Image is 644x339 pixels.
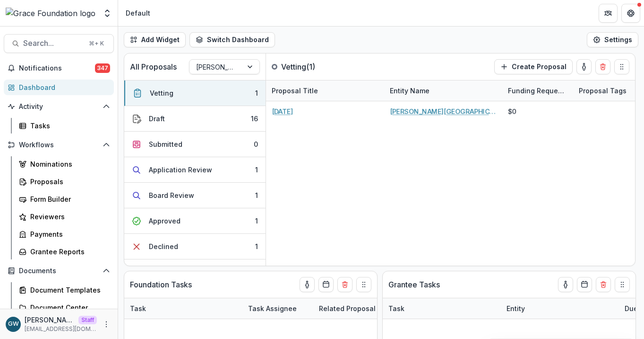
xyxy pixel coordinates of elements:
a: [DATE] [272,107,293,116]
span: 347 [95,63,110,73]
button: Delete card [337,277,352,292]
button: toggle-assigned-to-me [300,277,315,292]
p: All Proposals [130,61,177,72]
div: ⌘ + K [87,38,106,49]
a: Grantee Reports [15,244,114,259]
button: Draft16 [124,106,266,132]
button: Delete card [595,59,610,74]
button: Vetting1 [124,80,266,106]
button: Calendar [577,277,592,292]
div: 16 [251,114,258,124]
button: Board Review1 [124,183,266,208]
div: Proposal Title [266,80,384,101]
p: Staff [78,316,97,324]
button: Drag [614,59,629,74]
div: Tasks [30,121,106,131]
div: Proposal Tags [573,86,632,96]
div: Vetting [150,88,173,98]
a: Document Center [15,300,114,315]
button: Partners [599,4,618,23]
div: Draft [149,114,165,124]
button: Application Review1 [124,157,266,183]
span: Search... [23,39,83,48]
div: Funding Requested [502,80,573,101]
div: Reviewers [30,212,106,222]
a: Document Templates [15,282,114,298]
button: Search... [4,34,114,53]
a: Payments [15,226,114,242]
button: Settings [587,32,638,47]
div: 1 [255,241,258,251]
p: [PERSON_NAME] [25,315,75,325]
div: $0 [508,107,516,116]
div: 1 [255,165,258,175]
button: toggle-assigned-to-me [558,277,573,292]
button: Open Workflows [4,137,114,152]
button: Open Activity [4,99,114,114]
button: Approved1 [124,208,266,234]
span: Activity [19,103,99,111]
a: Tasks [15,118,114,134]
div: Declined [149,241,178,251]
button: toggle-assigned-to-me [576,59,592,74]
div: Form Builder [30,194,106,204]
div: Grace Willig [8,321,19,327]
button: Submitted0 [124,132,266,157]
div: Document Templates [30,285,106,295]
button: Declined1 [124,234,266,259]
div: Entity Name [384,80,502,101]
img: Grace Foundation logo [6,8,95,19]
div: 0 [254,139,258,149]
div: Default [126,8,150,18]
div: 1 [255,88,258,98]
div: Approved [149,216,180,226]
button: Drag [615,277,630,292]
button: Get Help [621,4,640,23]
div: Dashboard [19,82,106,92]
div: Submitted [149,139,182,149]
div: Payments [30,229,106,239]
p: [EMAIL_ADDRESS][DOMAIN_NAME] [25,325,97,333]
button: Open Documents [4,263,114,278]
button: Create Proposal [494,59,573,74]
div: Document Center [30,303,106,312]
a: Dashboard [4,80,114,95]
div: Board Review [149,190,194,200]
a: Reviewers [15,209,114,224]
a: Form Builder [15,191,114,207]
p: Foundation Tasks [130,279,192,290]
p: Vetting ( 1 ) [281,61,352,72]
button: Notifications347 [4,61,114,76]
button: Calendar [318,277,334,292]
div: Funding Requested [502,86,573,96]
div: Grantee Reports [30,247,106,257]
button: Open entity switcher [101,4,114,23]
button: Drag [356,277,371,292]
div: Nominations [30,159,106,169]
span: Workflows [19,141,99,149]
div: 1 [255,216,258,226]
span: Documents [19,267,99,275]
a: Nominations [15,156,114,172]
button: Delete card [596,277,611,292]
nav: breadcrumb [122,6,154,20]
p: Grantee Tasks [388,279,440,290]
div: Proposal Title [266,86,324,96]
div: Entity Name [384,86,435,96]
button: More [101,319,112,330]
div: Proposals [30,177,106,187]
a: Proposals [15,174,114,189]
button: Add Widget [124,32,186,47]
a: [PERSON_NAME][GEOGRAPHIC_DATA] [390,107,497,116]
span: Notifications [19,64,95,72]
div: Application Review [149,165,212,175]
button: Switch Dashboard [189,32,275,47]
div: 1 [255,190,258,200]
